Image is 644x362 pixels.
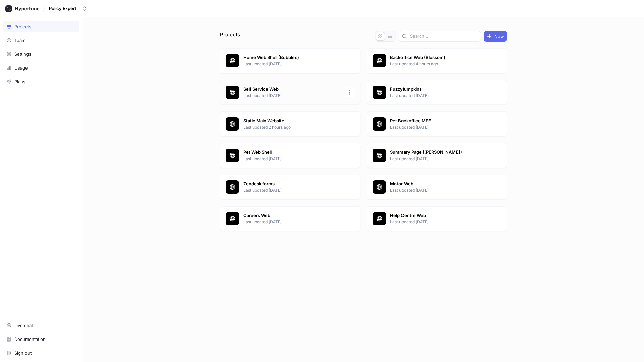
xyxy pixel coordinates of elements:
p: Last updated [DATE] [243,61,340,67]
div: Policy Expert [49,6,76,11]
p: Last updated [DATE] [243,187,340,193]
div: Settings [14,51,31,57]
p: Static Main Website [243,118,340,124]
p: Pet Backoffice MFE [390,118,487,124]
button: New [484,31,507,42]
p: Zendesk forms [243,181,340,187]
div: Live chat [14,323,33,328]
span: New [494,34,504,38]
div: Team [14,38,25,43]
p: Summary Page ([PERSON_NAME]) [390,149,487,156]
p: Last updated [DATE] [243,219,340,225]
p: Last updated 2 hours ago [243,124,340,130]
div: Usage [14,65,28,71]
p: Fuzzylumpkins [390,86,487,93]
button: Policy Expert [46,3,90,14]
p: Pet Web Shell [243,149,340,156]
p: Last updated [DATE] [243,93,340,99]
div: Documentation [14,336,46,342]
p: Last updated [DATE] [390,187,487,193]
p: Last updated 4 hours ago [390,61,487,67]
p: Last updated [DATE] [390,219,487,225]
a: Documentation [3,333,79,345]
div: Projects [14,24,31,29]
p: Self Service Web [243,86,340,93]
p: Last updated [DATE] [390,156,487,162]
a: Projects [3,21,79,32]
p: Last updated [DATE] [390,93,487,99]
p: Motor Web [390,181,487,187]
p: Careers Web [243,212,340,219]
p: Home Web Shell (Bubbles) [243,54,340,61]
p: Last updated [DATE] [390,124,487,130]
a: Team [3,35,79,46]
a: Usage [3,62,79,74]
p: Backoffice Web (Blossom) [390,54,487,61]
input: Search... [410,33,478,40]
div: Plans [14,79,25,84]
p: Help Centre Web [390,212,487,219]
div: Sign out [14,350,32,356]
a: Plans [3,76,79,87]
p: Last updated [DATE] [243,156,340,162]
a: Settings [3,48,79,60]
p: Projects [220,31,240,42]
